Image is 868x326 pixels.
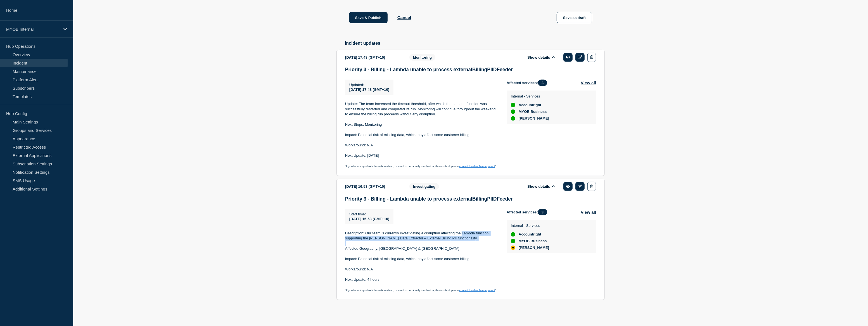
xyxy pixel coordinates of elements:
[349,12,388,23] button: Save & Publish
[345,196,596,202] h3: Priority 3 - Billing - Lambda unable to process externalBillingPIIDFeeder
[345,231,498,241] p: Description: Our team is currently investigating a disruption affecting the Lambda function suppo...
[345,132,498,137] p: Impact: Potential risk of missing data, which may affect some customer billing.
[397,15,411,20] button: Cancel
[511,223,549,228] p: Internal - Services
[511,110,515,114] div: up
[345,256,498,261] p: Impact: Potential risk of missing data, which may affect some customer billing.
[345,267,498,272] p: Workaround: N/A
[349,87,389,92] span: [DATE] 17:48 (GMT+10)
[459,289,495,292] a: contact Incident Management
[345,153,498,158] p: Next Update: [DATE]
[519,232,541,237] span: Accountright
[345,53,401,62] div: [DATE] 17:48 (GMT+10)
[345,182,401,191] div: [DATE] 16:53 (GMT+10)
[345,246,498,251] p: Affected Geography: [GEOGRAPHIC_DATA] & [GEOGRAPHIC_DATA]
[495,289,496,292] span: "
[345,143,498,148] p: Workaround: N/A
[345,165,459,168] span: "If you have important information about, or need to be directly involved in, this incident, please
[581,80,596,86] button: View all
[507,209,550,215] span: Affected services:
[349,212,389,216] p: Start time :
[511,232,515,237] div: up
[349,217,389,221] span: [DATE] 16:53 (GMT+10)
[345,67,596,73] h3: Priority 3 - Billing - Lambda unable to process externalBillingPIIDFeeder
[345,277,498,282] p: Next Update: 4 hours
[345,41,605,46] h2: Incident updates
[495,165,496,168] span: "
[459,165,495,168] a: contact Incident Management
[526,184,556,189] button: Show details
[511,239,515,243] div: up
[511,103,515,107] div: up
[345,289,459,292] span: "If you have important information about, or need to be directly involved in, this incident, please
[345,122,498,127] p: Next Steps: Monitoring
[409,54,435,61] span: Monitoring
[519,246,549,250] span: [PERSON_NAME]
[519,116,549,121] span: [PERSON_NAME]
[345,101,498,117] p: Update: The team increased the timeout threshold, after which the Lambda function was successfull...
[538,80,547,86] span: 3
[511,94,549,98] p: Internal - Services
[511,116,515,121] div: up
[511,246,515,250] div: affected
[349,83,389,87] p: Updated :
[526,55,556,60] button: Show details
[6,27,60,32] p: MYOB Internal
[409,183,439,190] span: Investigating
[507,80,550,86] span: Affected services:
[581,209,596,215] button: View all
[519,239,547,243] span: MYOB Business
[538,209,547,215] span: 3
[519,103,541,107] span: Accountright
[557,12,592,23] button: Save as draft
[519,110,547,114] span: MYOB Business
